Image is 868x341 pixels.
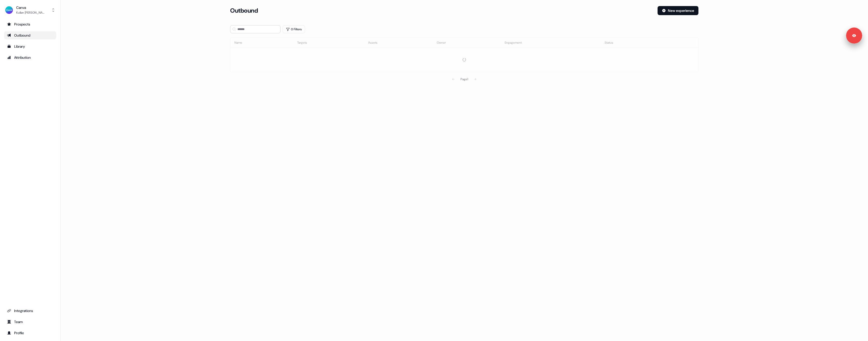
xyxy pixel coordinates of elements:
div: Team [7,319,53,324]
a: Go to integrations [4,307,56,315]
a: Go to templates [4,42,56,50]
button: New experience [658,6,698,15]
a: Go to prospects [4,20,56,28]
div: Integrations [7,308,53,313]
div: Canva [16,5,46,10]
a: Go to profile [4,329,56,337]
div: Outbound [7,33,53,38]
div: Attribution [7,55,53,60]
div: Profile [7,330,53,335]
div: Prospects [7,22,53,27]
button: CanvaKullan [PERSON_NAME] [4,4,56,16]
button: 0 Filters [283,25,305,33]
a: Go to team [4,318,56,326]
a: Go to attribution [4,53,56,62]
h3: Outbound [230,7,258,14]
a: Go to outbound experience [4,31,56,39]
div: Kullan [PERSON_NAME] [16,10,46,15]
div: Library [7,44,53,49]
